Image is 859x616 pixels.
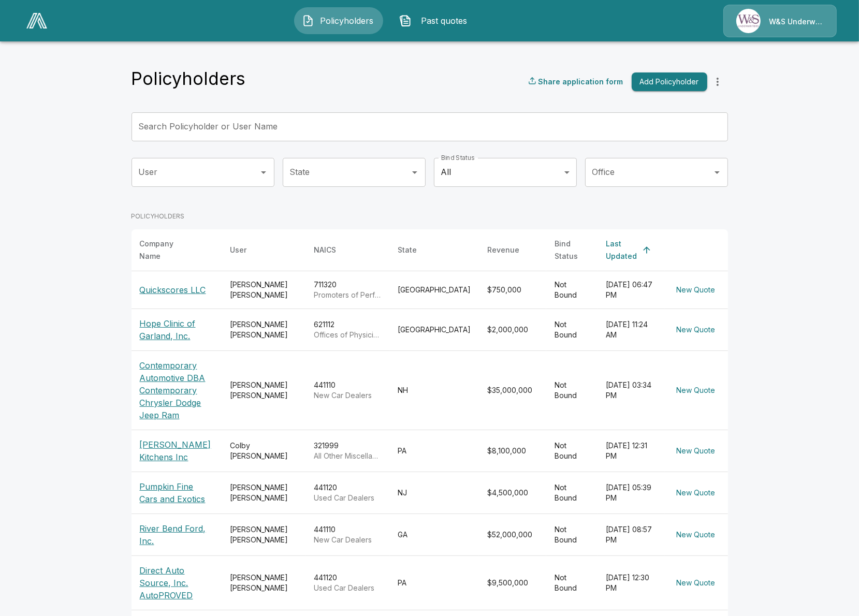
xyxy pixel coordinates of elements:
[479,472,546,514] td: $4,500,000
[479,350,546,430] td: $35,000,000
[673,381,720,400] button: New Quote
[132,212,728,221] p: POLICYHOLDERS
[399,14,412,27] img: Past quotes Icon
[479,430,546,472] td: $8,100,000
[26,13,47,28] img: AA Logo
[546,514,598,555] td: Not Bound
[230,524,297,545] div: [PERSON_NAME] [PERSON_NAME]
[314,390,381,401] p: New Car Dealers
[314,290,381,300] p: Promoters of Performing Arts, Sports, and Similar Events without Facilities
[140,317,213,342] p: Hope Clinic of Garland, Inc.
[314,244,336,256] div: NAICS
[314,583,381,593] p: Used Car Dealers
[546,555,598,610] td: Not Bound
[314,380,381,401] div: 441110
[256,165,271,180] button: Open
[479,514,546,555] td: $52,000,000
[230,380,297,401] div: [PERSON_NAME] [PERSON_NAME]
[598,514,664,555] td: [DATE] 08:57 PM
[628,72,707,92] a: Add Policyholder
[441,153,475,162] label: Bind Status
[294,7,383,34] button: Policyholders IconPolicyholders
[723,5,837,37] a: Agency IconW&S Underwriters
[389,472,479,514] td: NJ
[487,244,519,256] div: Revenue
[314,493,381,503] p: Used Car Dealers
[546,271,598,309] td: Not Bound
[302,14,314,27] img: Policyholders Icon
[314,524,381,545] div: 441110
[230,573,297,593] div: [PERSON_NAME] [PERSON_NAME]
[230,482,297,503] div: [PERSON_NAME] [PERSON_NAME]
[673,442,720,461] button: New Quote
[598,472,664,514] td: [DATE] 05:39 PM
[140,284,213,296] p: Quickscores LLC
[314,280,381,300] div: 711320
[398,244,417,256] div: State
[546,229,598,271] th: Bind Status
[546,472,598,514] td: Not Bound
[314,482,381,503] div: 441120
[598,555,664,610] td: [DATE] 12:30 PM
[546,309,598,350] td: Not Bound
[314,441,381,461] div: 321999
[230,319,297,340] div: [PERSON_NAME] [PERSON_NAME]
[598,430,664,472] td: [DATE] 12:31 PM
[479,555,546,610] td: $9,500,000
[140,564,213,602] p: Direct Auto Source, Inc. AutoPROVED
[710,165,724,180] button: Open
[598,309,664,350] td: [DATE] 11:24 AM
[538,76,623,87] p: Share application form
[479,271,546,309] td: $750,000
[598,350,664,430] td: [DATE] 03:34 PM
[389,555,479,610] td: PA
[606,238,637,262] div: Last Updated
[314,573,381,593] div: 441120
[230,280,297,300] div: [PERSON_NAME] [PERSON_NAME]
[673,574,720,593] button: New Quote
[632,72,707,92] button: Add Policyholder
[389,514,479,555] td: GA
[769,17,824,27] p: W&S Underwriters
[391,7,481,34] button: Past quotes IconPast quotes
[230,441,297,461] div: Colby [PERSON_NAME]
[598,271,664,309] td: [DATE] 06:47 PM
[140,522,213,547] p: River Bend Ford, Inc.
[434,158,577,187] div: All
[140,438,213,463] p: [PERSON_NAME] Kitchens Inc
[479,309,546,350] td: $2,000,000
[389,271,479,309] td: [GEOGRAPHIC_DATA]
[132,68,246,90] h4: Policyholders
[707,71,728,92] button: more
[314,451,381,461] p: All Other Miscellaneous Wood Product Manufacturing
[389,309,479,350] td: [GEOGRAPHIC_DATA]
[314,330,381,340] p: Offices of Physicians, Mental Health Specialists
[140,238,195,262] div: Company Name
[314,319,381,340] div: 621112
[389,350,479,430] td: NH
[407,165,422,180] button: Open
[230,244,246,256] div: User
[673,281,720,300] button: New Quote
[546,430,598,472] td: Not Bound
[546,350,598,430] td: Not Bound
[673,320,720,340] button: New Quote
[673,483,720,503] button: New Quote
[673,525,720,545] button: New Quote
[389,430,479,472] td: PA
[416,14,473,27] span: Past quotes
[140,480,213,505] p: Pumpkin Fine Cars and Exotics
[314,535,381,545] p: New Car Dealers
[736,9,761,33] img: Agency Icon
[318,14,375,27] span: Policyholders
[140,359,213,421] p: Contemporary Automotive DBA Contemporary Chrysler Dodge Jeep Ram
